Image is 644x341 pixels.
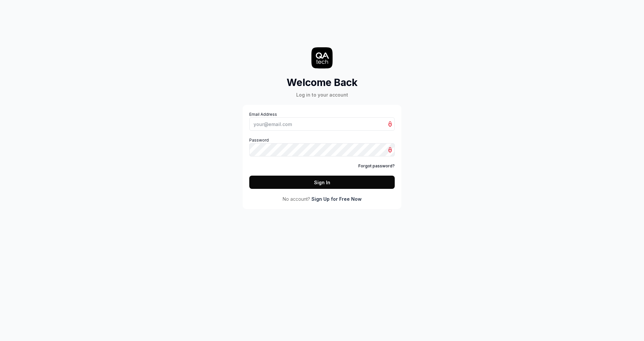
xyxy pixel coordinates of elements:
[249,111,395,131] label: Email Address
[249,143,395,156] input: Password
[249,137,395,156] label: Password
[287,91,358,98] div: Log in to your account
[283,195,310,202] span: No account?
[311,195,362,202] a: Sign Up for Free Now
[249,117,395,131] input: Email Address
[249,176,395,189] button: Sign In
[358,163,395,169] a: Forgot password?
[287,75,358,90] h2: Welcome Back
